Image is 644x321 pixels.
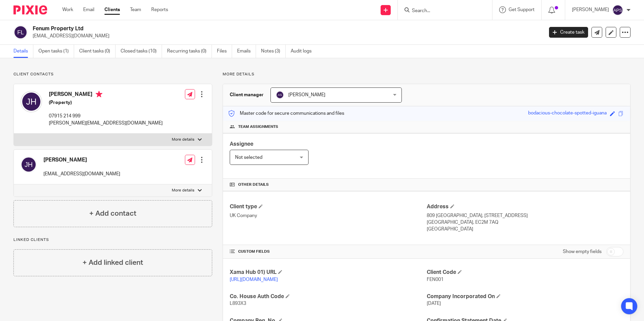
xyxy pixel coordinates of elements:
[130,6,141,13] a: Team
[261,45,286,58] a: Notes (3)
[13,237,212,243] p: Linked clients
[96,91,102,98] i: Primary
[13,72,212,77] p: Client contacts
[13,5,47,14] img: Pixie
[217,45,232,58] a: Files
[427,212,623,219] p: 809 [GEOGRAPHIC_DATA], [STREET_ADDRESS]
[228,110,344,117] p: Master code for secure communications and files
[230,92,264,98] h3: Client manager
[235,155,262,160] span: Not selected
[21,91,42,112] img: svg%3E
[427,226,623,233] p: [GEOGRAPHIC_DATA]
[427,301,441,306] span: [DATE]
[230,141,253,147] span: Assignee
[427,219,623,226] p: [GEOGRAPHIC_DATA], EC2M 7AQ
[89,208,136,219] h4: + Add contact
[172,188,194,193] p: More details
[563,248,602,255] label: Show empty fields
[230,203,426,210] h4: Client type
[230,293,426,300] h4: Co. House Auth Code
[223,72,631,77] p: More details
[121,45,162,58] a: Closed tasks (10)
[43,156,120,164] h4: [PERSON_NAME]
[230,212,426,219] p: UK Company
[411,8,472,14] input: Search
[427,269,623,276] h4: Client Code
[104,6,120,13] a: Clients
[172,137,194,142] p: More details
[33,25,438,32] h2: Fenum Property Ltd
[151,6,168,13] a: Reports
[49,91,163,99] h4: [PERSON_NAME]
[13,25,28,39] img: svg%3E
[276,91,284,99] img: svg%3E
[549,27,588,38] a: Create task
[83,6,94,13] a: Email
[291,45,317,58] a: Audit logs
[238,124,278,130] span: Team assignments
[49,113,163,119] p: 07915 214 999
[427,203,623,210] h4: Address
[427,277,444,282] span: FEN001
[509,7,535,12] span: Get Support
[612,5,623,15] img: svg%3E
[21,156,37,173] img: svg%3E
[38,45,74,58] a: Open tasks (1)
[528,110,607,117] div: bodacious-chocolate-spotted-iguana
[79,45,116,58] a: Client tasks (0)
[49,99,163,106] h5: (Property)
[230,249,426,254] h4: CUSTOM FIELDS
[83,257,143,268] h4: + Add linked client
[43,171,120,177] p: [EMAIL_ADDRESS][DOMAIN_NAME]
[13,45,33,58] a: Details
[167,45,212,58] a: Recurring tasks (0)
[427,293,623,300] h4: Company Incorporated On
[230,269,426,276] h4: Xama Hub 01) URL
[49,120,163,127] p: [PERSON_NAME][EMAIL_ADDRESS][DOMAIN_NAME]
[230,301,246,306] span: L893X3
[62,6,73,13] a: Work
[288,93,325,97] span: [PERSON_NAME]
[237,45,256,58] a: Emails
[230,277,278,282] a: [URL][DOMAIN_NAME]
[238,182,269,187] span: Other details
[33,33,539,39] p: [EMAIL_ADDRESS][DOMAIN_NAME]
[572,6,609,13] p: [PERSON_NAME]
